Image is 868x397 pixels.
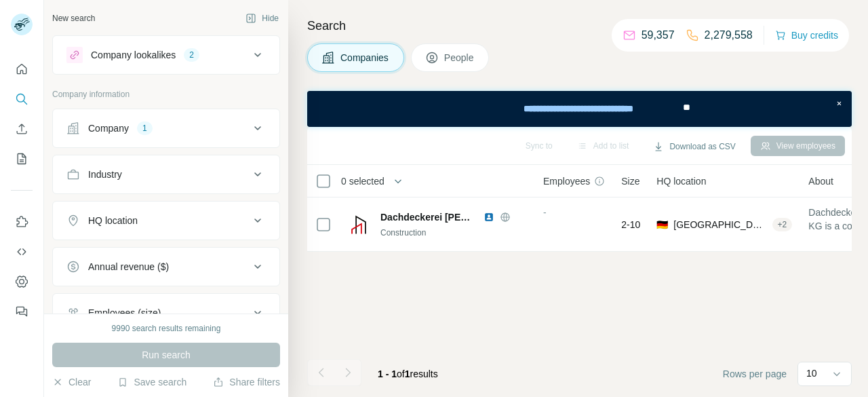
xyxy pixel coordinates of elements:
button: Buy credits [775,26,838,45]
span: People [444,51,475,64]
span: 🇩🇪 [656,218,668,231]
div: 1 [137,122,153,134]
button: Dashboard [11,269,33,294]
button: Enrich CSV [11,117,33,141]
div: 9990 search results remaining [112,322,221,335]
div: Annual revenue ($) [88,260,169,273]
button: Use Surfe on LinkedIn [11,210,33,234]
span: of [397,368,405,379]
button: My lists [11,147,33,171]
div: + 2 [772,219,793,231]
button: Use Surfe API [11,240,33,264]
button: Employees (size) [53,297,279,329]
button: HQ location [53,204,279,237]
img: Logo of Dachdeckerei Kühn KG [348,214,370,235]
span: 1 [405,368,410,379]
span: [GEOGRAPHIC_DATA], [GEOGRAPHIC_DATA]|[GEOGRAPHIC_DATA] [673,218,766,231]
div: New search [52,12,95,24]
button: Search [11,87,33,111]
button: Clear [52,375,91,389]
span: Rows per page [723,367,787,381]
span: HQ location [656,174,706,188]
img: LinkedIn logo [484,212,494,223]
span: Dachdeckerei [PERSON_NAME] KG [380,210,477,224]
p: Company information [52,88,280,100]
div: Industry [88,168,122,181]
button: Quick start [11,57,33,81]
h4: Search [307,16,852,35]
span: Companies [340,51,390,64]
button: Company1 [53,112,279,145]
div: Construction [380,227,527,239]
span: - [543,207,547,218]
button: Save search [117,375,186,389]
span: 1 - 1 [378,368,397,379]
span: results [378,368,438,379]
div: Company [88,121,129,135]
button: Share filters [213,375,280,389]
p: 59,357 [642,27,675,43]
button: Download as CSV [644,136,745,157]
div: Employees (size) [88,306,161,320]
div: 2 [184,49,199,61]
button: Company lookalikes2 [53,39,279,71]
iframe: Banner [307,91,852,127]
p: 10 [806,366,817,380]
span: Employees [543,174,590,188]
span: 0 selected [341,174,384,188]
div: HQ location [88,214,138,227]
button: Feedback [11,299,33,324]
button: Industry [53,158,279,191]
span: 2-10 [621,218,640,231]
span: Size [621,174,639,188]
button: Hide [236,8,288,29]
button: Annual revenue ($) [53,250,279,283]
p: 2,279,558 [705,27,753,43]
span: About [808,174,833,188]
div: Company lookalikes [91,48,176,62]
